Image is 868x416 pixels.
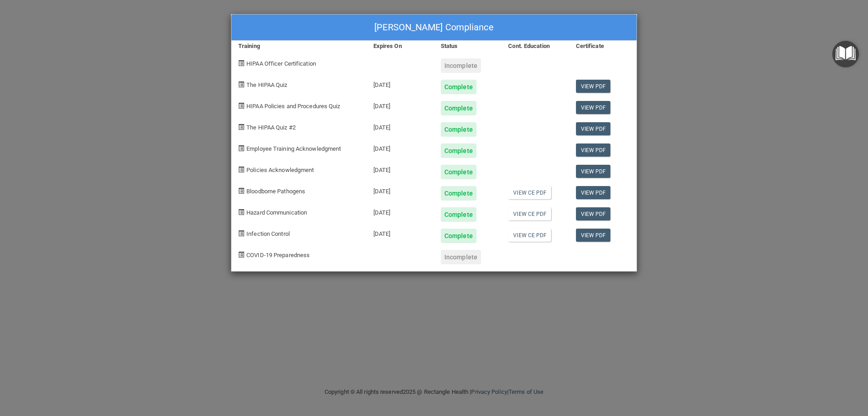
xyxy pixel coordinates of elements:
div: Expires On [367,41,434,52]
span: COVID-19 Preparedness [246,252,310,258]
span: Bloodborne Pathogens [246,188,305,195]
a: View PDF [576,101,611,114]
a: View CE PDF [508,186,551,199]
div: Complete [441,207,476,222]
a: View CE PDF [508,229,551,242]
div: [DATE] [367,222,434,243]
button: Open Resource Center [832,41,859,67]
div: [DATE] [367,137,434,158]
span: Policies Acknowledgment [246,167,314,173]
div: Cont. Education [501,41,569,52]
span: The HIPAA Quiz [246,81,287,88]
a: View PDF [576,165,611,178]
div: [DATE] [367,201,434,222]
a: View PDF [576,122,611,135]
a: View PDF [576,186,611,199]
div: Complete [441,165,476,179]
span: HIPAA Policies and Procedures Quiz [246,103,340,110]
span: The HIPAA Quiz #2 [246,124,296,131]
span: Employee Training Acknowledgment [246,145,341,152]
div: Complete [441,101,476,115]
div: Certificate [569,41,637,52]
div: [PERSON_NAME] Compliance [231,14,637,41]
div: Complete [441,143,476,158]
div: Incomplete [441,250,481,264]
div: [DATE] [367,94,434,115]
a: View PDF [576,143,611,157]
div: Status [434,41,501,52]
div: [DATE] [367,115,434,137]
div: [DATE] [367,179,434,201]
span: Infection Control [246,230,290,237]
div: Training [231,41,367,52]
a: View CE PDF [508,207,551,220]
div: Complete [441,80,476,94]
div: [DATE] [367,73,434,94]
div: Complete [441,229,476,243]
div: Incomplete [441,58,481,73]
div: Complete [441,186,476,201]
span: HIPAA Officer Certification [246,60,316,67]
a: View PDF [576,80,611,93]
div: Complete [441,122,476,137]
a: View PDF [576,207,611,220]
span: Hazard Communication [246,209,307,216]
div: [DATE] [367,158,434,179]
a: View PDF [576,229,611,242]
